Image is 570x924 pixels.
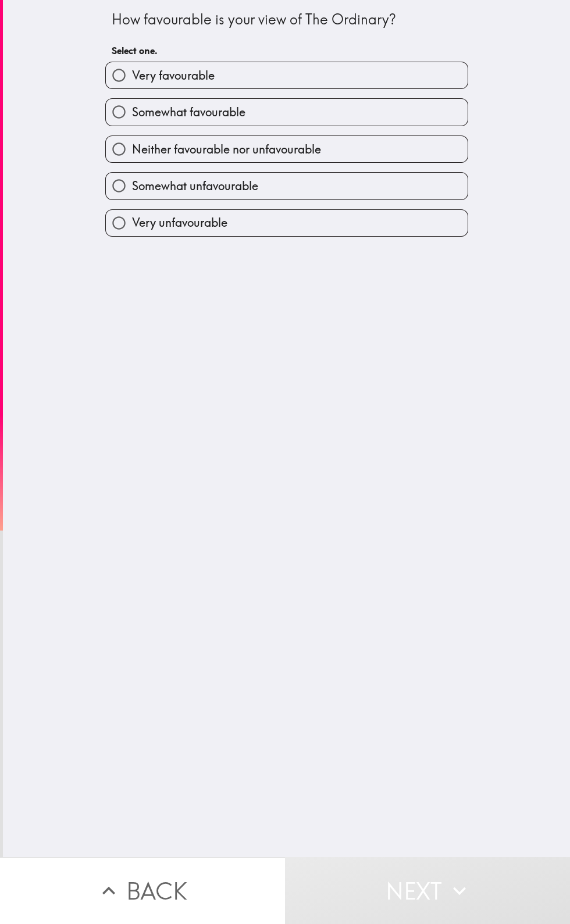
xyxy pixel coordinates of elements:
button: Next [285,857,570,924]
div: How favourable is your view of The Ordinary? [112,10,462,30]
span: Very favourable [132,67,215,84]
button: Very unfavourable [106,210,468,236]
span: Somewhat unfavourable [132,178,258,194]
span: Very unfavourable [132,215,227,231]
h6: Select one. [112,44,462,57]
button: Somewhat favourable [106,99,468,125]
button: Very favourable [106,62,468,88]
button: Neither favourable nor unfavourable [106,136,468,162]
button: Somewhat unfavourable [106,173,468,199]
span: Neither favourable nor unfavourable [132,141,321,158]
span: Somewhat favourable [132,104,245,120]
